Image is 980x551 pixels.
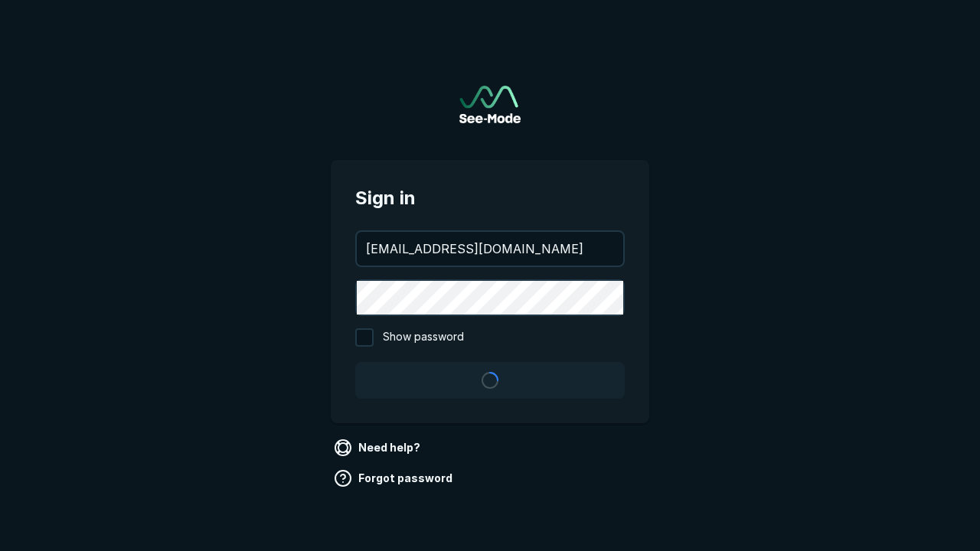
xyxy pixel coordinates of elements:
a: Need help? [331,435,426,460]
span: Show password [383,328,464,347]
input: your@email.com [357,232,623,266]
img: See-Mode Logo [459,86,521,123]
span: Sign in [355,184,625,212]
a: Go to sign in [459,86,521,123]
a: Forgot password [331,466,459,491]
